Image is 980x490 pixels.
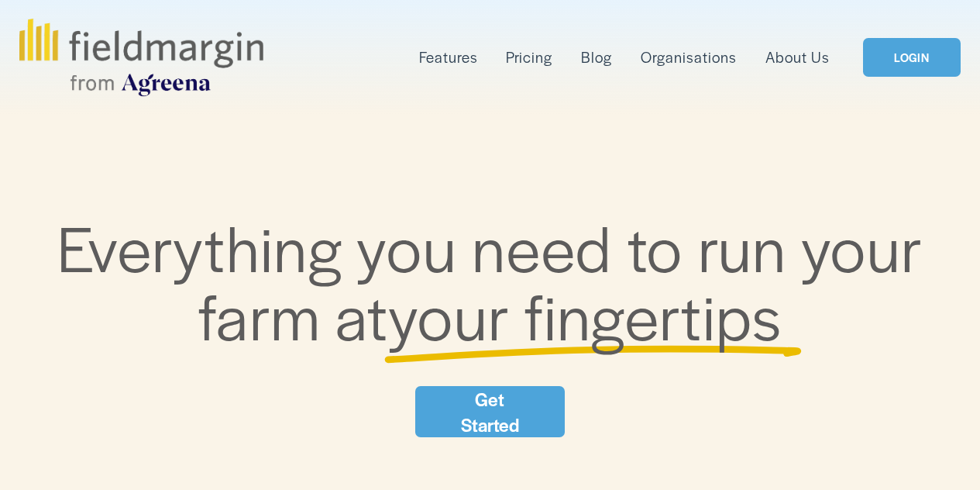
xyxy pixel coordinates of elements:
[419,45,478,70] a: folder dropdown
[765,45,830,70] a: About Us
[388,271,782,359] span: your fingertips
[57,202,938,358] span: Everything you need to run your farm at
[415,386,565,437] a: Get Started
[641,45,737,70] a: Organisations
[419,47,478,68] span: Features
[19,19,263,96] img: fieldmargin.com
[506,45,552,70] a: Pricing
[863,38,961,78] a: LOGIN
[581,45,612,70] a: Blog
